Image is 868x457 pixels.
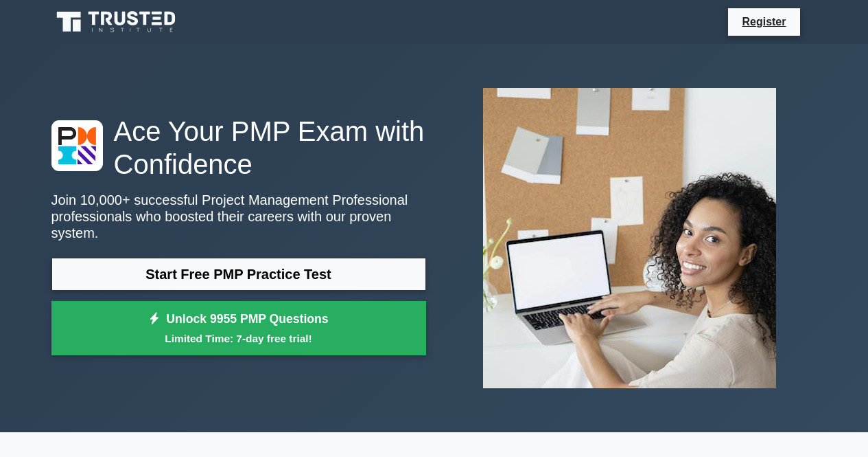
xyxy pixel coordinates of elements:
[51,258,426,291] a: Start Free PMP Practice Test
[51,115,426,181] h1: Ace Your PMP Exam with Confidence
[69,331,409,346] small: Limited Time: 7-day free trial!
[51,192,426,241] p: Join 10,000+ successful Project Management Professional professionals who boosted their careers w...
[51,301,426,356] a: Unlock 9955 PMP QuestionsLimited Time: 7-day free trial!
[734,13,794,30] a: Register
